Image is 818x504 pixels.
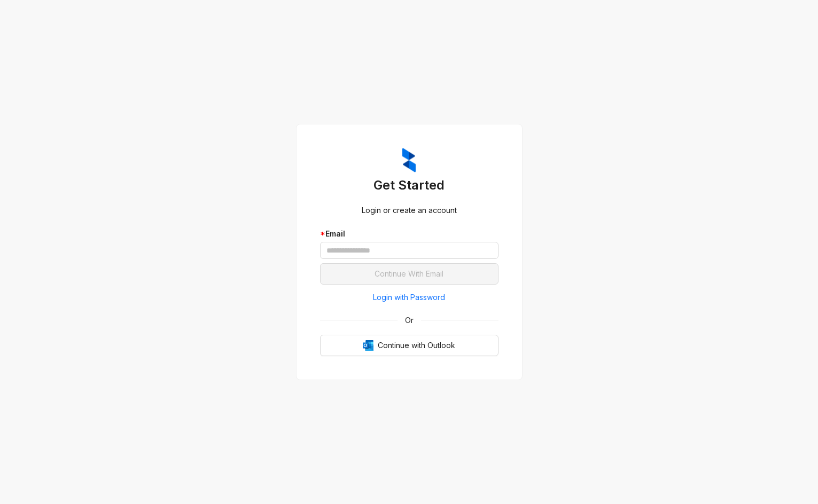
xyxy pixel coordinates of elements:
[320,289,498,306] button: Login with Password
[320,204,498,216] div: Login or create an account
[320,335,498,356] button: OutlookContinue with Outlook
[320,228,498,240] div: Email
[402,148,416,172] img: ZumaIcon
[378,340,455,351] span: Continue with Outlook
[363,340,373,351] img: Outlook
[373,292,445,303] span: Login with Password
[398,314,421,326] span: Or
[320,263,498,285] button: Continue With Email
[320,177,498,194] h3: Get Started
